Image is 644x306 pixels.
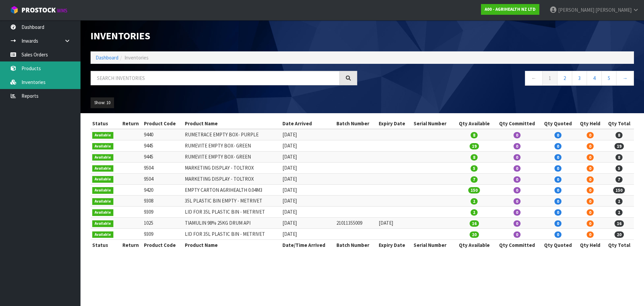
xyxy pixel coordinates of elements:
td: 1025 [142,218,183,229]
span: 2 [615,209,623,216]
td: [DATE] [281,162,335,173]
a: 3 [572,71,587,85]
th: Status [91,118,119,129]
span: 8 [615,132,623,138]
span: 0 [587,220,594,227]
th: Expiry Date [377,118,412,129]
td: [DATE] [281,151,335,162]
span: 5 [471,165,478,172]
span: 150 [613,187,625,193]
span: Available [92,231,113,238]
td: LID FOR 35L PLASTIC BIN - METRIVET [183,207,281,218]
span: Available [92,220,113,227]
td: [DATE] [281,228,335,239]
span: 2 [615,198,623,205]
td: TIAMULIN 98% 25KG DRUM API [183,218,281,229]
strong: A00 - AGRIHEALTH NZ LTD [485,6,536,12]
th: Return [119,239,142,250]
span: [PERSON_NAME] [558,7,594,13]
th: Serial Number [412,239,454,250]
button: Show: 10 [91,97,114,108]
span: 16 [614,220,624,227]
span: Available [92,165,113,172]
span: 150 [468,187,480,193]
span: 0 [587,176,594,183]
th: Product Name [183,118,281,129]
td: 9440 [142,129,183,140]
span: 0 [514,154,521,161]
a: 5 [601,71,616,85]
th: Product Code [142,239,183,250]
span: [PERSON_NAME] [595,7,632,13]
td: RUMETRACE EMPTY BOX- PURPLE [183,129,281,140]
th: Qty Held [576,239,604,250]
td: RUMEVITE EMPTY BOX- GREEN [183,151,281,162]
span: 0 [587,198,594,205]
td: RUMEVITE EMPTY BOX- GREEN [183,140,281,151]
td: 9309 [142,228,183,239]
small: WMS [57,7,67,14]
th: Status [91,239,119,250]
td: MARKETING DISPLAY - TOLTROX [183,173,281,184]
span: 8 [615,154,623,161]
span: Available [92,154,113,161]
th: Qty Held [576,118,604,129]
span: 20 [614,231,624,238]
span: 19 [614,143,624,149]
th: Batch Number [335,118,377,129]
th: Qty Available [454,239,494,250]
span: 2 [471,209,478,216]
span: 0 [587,165,594,172]
span: Available [92,209,113,216]
td: 9309 [142,207,183,218]
input: Search inventories [91,71,340,85]
td: 9504 [142,162,183,173]
th: Batch Number [335,239,377,250]
span: 0 [554,231,561,238]
a: Dashboard [96,54,118,61]
span: [DATE] [379,220,393,226]
span: 7 [615,176,623,183]
span: 0 [554,209,561,216]
td: [DATE] [281,207,335,218]
nav: Page navigation [367,71,634,87]
td: 9420 [142,184,183,195]
span: 0 [554,198,561,205]
span: 5 [615,165,623,172]
img: cube-alt.png [10,6,18,14]
th: Expiry Date [377,239,412,250]
span: Available [92,187,113,194]
span: 0 [514,176,521,183]
td: 9308 [142,195,183,207]
th: Date/Time Arrived [281,239,335,250]
span: Available [92,198,113,205]
span: Inventories [124,54,149,61]
span: 0 [514,220,521,227]
span: 0 [514,143,521,149]
td: [DATE] [281,140,335,151]
span: Available [92,132,113,139]
td: 35L PLASTIC BIN EMPTY - METRIVET [183,195,281,207]
span: 0 [554,187,561,193]
span: 0 [554,165,561,172]
span: 8 [471,154,478,161]
th: Date Arrived [281,118,335,129]
td: MARKETING DISPLAY - TOLTROX [183,162,281,173]
td: EMPTY CARTON AGRIHEALTH 0.04M3 [183,184,281,195]
span: 0 [554,143,561,149]
th: Qty Total [604,239,634,250]
th: Return [119,118,142,129]
th: Qty Quoted [540,239,577,250]
td: 9504 [142,173,183,184]
span: 0 [587,154,594,161]
a: 4 [587,71,602,85]
span: 0 [587,143,594,149]
a: 1 [542,71,557,85]
td: [DATE] [281,173,335,184]
td: [DATE] [281,129,335,140]
th: Qty Quoted [540,118,577,129]
h1: Inventories [91,30,357,41]
span: Available [92,176,113,183]
span: 0 [554,132,561,138]
td: [DATE] [281,195,335,207]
